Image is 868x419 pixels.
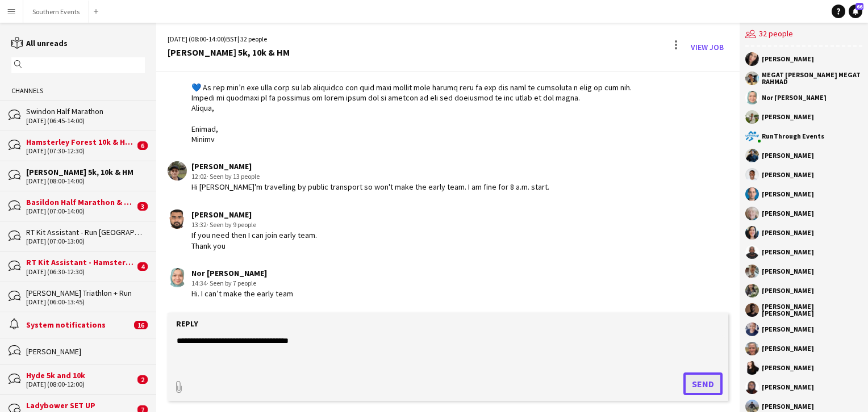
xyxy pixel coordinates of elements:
[168,34,290,44] div: [DATE] (08:00-14:00) | 32 people
[26,117,145,125] div: [DATE] (06:45-14:00)
[26,380,135,388] div: [DATE] (08:00-12:00)
[26,257,135,267] div: RT Kit Assistant - Hamsterley Forest 10k & Half Marathon
[11,38,68,48] a: All unreads
[762,326,814,333] div: [PERSON_NAME]
[191,278,293,288] div: 14:34
[191,171,549,182] div: 12:02
[176,319,198,329] label: Reply
[137,405,148,414] span: 7
[26,268,135,276] div: [DATE] (06:30-12:30)
[226,35,237,43] span: BST
[191,220,317,230] div: 13:32
[191,268,293,278] div: Nor [PERSON_NAME]
[762,384,814,391] div: [PERSON_NAME]
[26,370,135,380] div: Hyde 5k and 10k
[762,403,814,410] div: [PERSON_NAME]
[26,227,145,237] div: RT Kit Assistant - Run [GEOGRAPHIC_DATA]
[762,303,862,317] div: [PERSON_NAME] [PERSON_NAME]
[762,287,814,294] div: [PERSON_NAME]
[137,262,148,271] span: 4
[191,182,549,192] div: Hi [PERSON_NAME]'m travelling by public transport so won't make the early team. I am fine for 8 a...
[686,38,728,56] a: View Job
[856,3,863,10] span: 66
[762,94,827,101] div: Nor [PERSON_NAME]
[168,47,290,57] div: [PERSON_NAME] 5k, 10k & HM
[137,375,148,384] span: 2
[26,320,131,330] div: System notifications
[762,345,814,352] div: [PERSON_NAME]
[762,72,862,85] div: MEGAT [PERSON_NAME] MEGAT RAHMAD
[26,237,145,245] div: [DATE] (07:00-13:00)
[762,171,814,178] div: [PERSON_NAME]
[762,133,824,140] div: RunThrough Events
[762,114,814,120] div: [PERSON_NAME]
[191,209,317,220] div: [PERSON_NAME]
[762,210,814,217] div: [PERSON_NAME]
[134,321,148,329] span: 16
[26,346,145,357] div: [PERSON_NAME]
[762,152,814,159] div: [PERSON_NAME]
[26,177,145,185] div: [DATE] (08:00-14:00)
[137,141,148,150] span: 6
[26,197,135,207] div: Basildon Half Marathon & Juniors
[26,147,135,155] div: [DATE] (07:30-12:30)
[762,56,814,62] div: [PERSON_NAME]
[26,167,145,177] div: [PERSON_NAME] 5k, 10k & HM
[26,400,135,410] div: Ladybower SET UP
[207,172,260,181] span: · Seen by 13 people
[762,364,814,371] div: [PERSON_NAME]
[745,23,862,47] div: 32 people
[191,230,317,250] div: If you need then I can join early team. Thank you
[23,1,89,23] button: Southern Events
[191,161,549,171] div: [PERSON_NAME]
[207,279,256,287] span: · Seen by 7 people
[762,191,814,198] div: [PERSON_NAME]
[26,411,135,419] div: [DATE] (12:00-18:00)
[26,288,145,298] div: [PERSON_NAME] Triathlon + Run
[762,249,814,255] div: [PERSON_NAME]
[26,207,135,215] div: [DATE] (07:00-14:00)
[191,288,293,299] div: Hi. I can’t make the early team
[683,372,723,395] button: Send
[762,229,814,236] div: [PERSON_NAME]
[207,220,256,229] span: · Seen by 9 people
[26,137,135,147] div: Hamsterley Forest 10k & Half Marathon
[849,5,862,18] a: 66
[26,106,145,116] div: Swindon Half Marathon
[137,202,148,211] span: 3
[26,298,145,306] div: [DATE] (06:00-13:45)
[762,268,814,275] div: [PERSON_NAME]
